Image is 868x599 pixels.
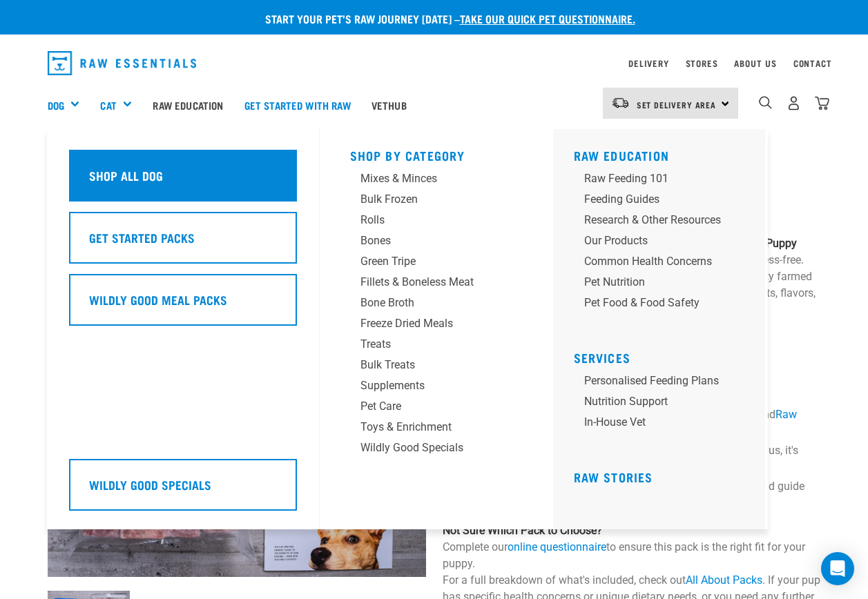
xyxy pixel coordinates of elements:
[443,524,602,537] strong: Not Sure Which Pack to Choose?
[360,398,490,415] div: Pet Care
[360,440,490,456] div: Wildly Good Specials
[350,440,523,460] a: Wildly Good Specials
[460,15,635,21] a: take our quick pet questionnaire.
[350,233,523,253] a: Bones
[574,233,754,253] a: Our Products
[350,253,523,274] a: Green Tripe
[574,351,754,362] h5: Services
[69,459,297,521] a: Wildly Good Specials
[574,414,754,435] a: In-house vet
[350,148,523,159] h5: Shop By Category
[574,212,754,233] a: Research & Other Resources
[574,170,754,191] a: Raw Feeding 101
[69,274,297,336] a: Wildly Good Meal Packs
[350,357,523,377] a: Bulk Treats
[574,191,754,212] a: Feeding Guides
[100,97,116,113] a: Cat
[574,295,754,315] a: Pet Food & Food Safety
[350,398,523,419] a: Pet Care
[350,274,523,295] a: Fillets & Boneless Meat
[69,212,297,274] a: Get Started Packs
[350,170,523,191] a: Mixes & Minces
[350,336,523,357] a: Treats
[350,212,523,233] a: Rolls
[611,97,630,109] img: van-moving.png
[360,295,490,311] div: Bone Broth
[574,152,670,159] a: Raw Education
[360,419,490,435] div: Toys & Enrichment
[350,315,523,336] a: Freeze Dried Meals
[584,191,721,208] div: Feeding Guides
[584,274,721,291] div: Pet Nutrition
[628,61,668,66] a: Delivery
[142,77,233,132] a: Raw Education
[361,77,417,132] a: Vethub
[584,233,721,249] div: Our Products
[360,274,490,291] div: Fillets & Boneless Meat
[574,473,653,480] a: Raw Stories
[815,96,829,110] img: home-icon@2x.png
[360,212,490,228] div: Rolls
[793,61,832,66] a: Contact
[89,291,227,308] h5: Wildly Good Meal Packs
[821,552,854,585] div: Open Intercom Messenger
[574,393,754,414] a: Nutrition Support
[89,475,211,493] h5: Wildly Good Specials
[360,170,490,187] div: Mixes & Minces
[574,274,754,295] a: Pet Nutrition
[360,315,490,332] div: Freeze Dried Meals
[637,102,717,107] span: Set Delivery Area
[584,212,721,228] div: Research & Other Resources
[584,253,721,270] div: Common Health Concerns
[350,295,523,315] a: Bone Broth
[360,377,490,394] div: Supplements
[350,419,523,440] a: Toys & Enrichment
[584,295,721,311] div: Pet Food & Food Safety
[734,61,776,66] a: About Us
[89,228,195,246] h5: Get Started Packs
[360,357,490,373] div: Bulk Treats
[360,253,490,270] div: Green Tripe
[48,97,64,113] a: Dog
[89,166,163,184] h5: Shop All Dog
[350,191,523,212] a: Bulk Frozen
[37,46,832,81] nav: dropdown navigation
[584,170,721,187] div: Raw Feeding 101
[360,336,490,353] div: Treats
[574,253,754,274] a: Common Health Concerns
[686,61,718,66] a: Stores
[48,51,197,75] img: Raw Essentials Logo
[360,233,490,249] div: Bones
[508,540,606,553] a: online questionnaire
[360,191,490,208] div: Bulk Frozen
[574,373,754,393] a: Personalised Feeding Plans
[686,573,762,587] a: All About Packs
[350,377,523,398] a: Supplements
[759,96,772,109] img: home-icon-1@2x.png
[69,150,297,212] a: Shop All Dog
[787,96,801,110] img: user.png
[234,77,361,132] a: Get started with Raw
